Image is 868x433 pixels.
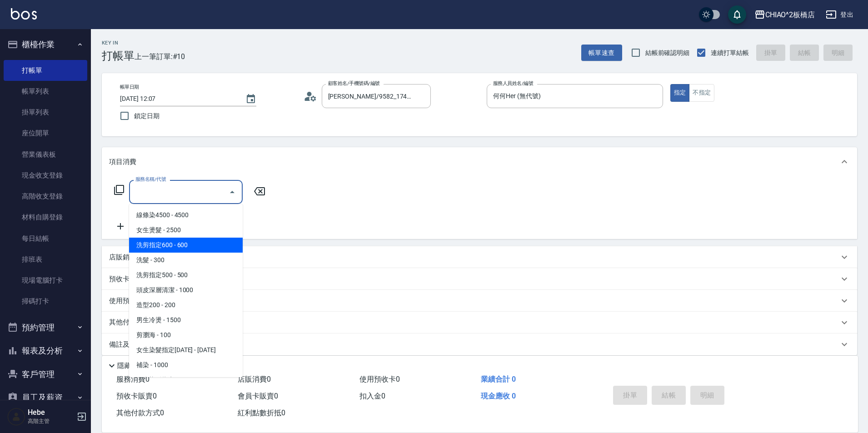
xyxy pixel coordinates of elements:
[359,392,385,400] span: 扣入金 0
[240,88,262,110] button: Choose date, selected date is 2025-10-13
[129,253,243,268] span: 洗髮 - 300
[4,102,87,123] a: 掛單列表
[11,8,37,20] img: Logo
[481,392,516,400] span: 現金應收 0
[129,223,243,238] span: 女生燙髮 - 2500
[117,361,158,371] p: 隱藏業績明細
[481,375,516,383] span: 業績合計 0
[4,316,87,339] button: 預約管理
[129,313,243,328] span: 男生冷燙 - 1500
[129,298,243,313] span: 造型200 - 200
[225,185,239,199] button: Close
[765,9,815,20] div: CHIAO^2板橋店
[129,238,243,253] span: 洗剪指定600 - 600
[135,176,166,183] label: 服務名稱/代號
[102,312,857,333] div: 其他付款方式入金可用餘額: 0
[493,80,533,87] label: 服務人員姓名/編號
[581,45,622,61] button: 帳單速查
[4,186,87,207] a: 高階收支登錄
[28,417,74,425] p: 高階主管
[129,283,243,298] span: 頭皮深層清潔 - 1000
[238,375,271,383] span: 店販消費 0
[129,358,243,373] span: 補染 - 1000
[109,340,143,349] p: 備註及來源
[4,165,87,186] a: 現金收支登錄
[4,270,87,291] a: 現場電腦打卡
[102,333,857,355] div: 備註及來源
[728,5,746,24] button: save
[102,50,135,62] h3: 打帳單
[328,80,380,87] label: 顧客姓名/手機號碼/編號
[134,111,160,121] span: 鎖定日期
[116,375,150,383] span: 服務消費 0
[689,84,714,102] button: 不指定
[102,40,135,46] h2: Key In
[4,123,87,144] a: 座位開單
[711,48,749,58] span: 連續打單結帳
[129,373,243,388] span: 男生染髮指定 - 1500
[4,207,87,228] a: 材料自購登錄
[109,157,136,167] p: 項目消費
[238,408,285,417] span: 紅利點數折抵 0
[4,81,87,102] a: 帳單列表
[129,343,243,358] span: 女生染髮指定[DATE] - [DATE]
[4,363,87,386] button: 客戶管理
[109,274,143,284] p: 預收卡販賣
[751,5,819,24] button: CHIAO^2板橋店
[116,408,164,417] span: 其他付款方式 0
[4,60,87,81] a: 打帳單
[129,208,243,223] span: 線條染4500 - 4500
[120,84,139,90] label: 帳單日期
[129,328,243,343] span: 剪瀏海 - 100
[129,268,243,283] span: 洗剪指定500 - 500
[116,392,157,400] span: 預收卡販賣 0
[4,249,87,270] a: 排班表
[102,268,857,290] div: 預收卡販賣
[102,246,857,268] div: 店販銷售
[359,375,400,383] span: 使用預收卡 0
[135,51,185,62] span: 上一筆訂單:#10
[120,91,236,106] input: YYYY/MM/DD hh:mm
[109,318,193,328] p: 其他付款方式
[28,408,74,417] h5: Hebe
[109,296,143,306] p: 使用預收卡
[238,392,278,400] span: 會員卡販賣 0
[109,253,136,262] p: 店販銷售
[4,386,87,409] button: 員工及薪資
[4,144,87,165] a: 營業儀表板
[4,228,87,249] a: 每日結帳
[7,408,25,426] img: Person
[102,290,857,312] div: 使用預收卡
[822,6,857,23] button: 登出
[4,33,87,56] button: 櫃檯作業
[4,339,87,363] button: 報表及分析
[4,291,87,312] a: 掃碼打卡
[645,48,690,58] span: 結帳前確認明細
[102,147,857,176] div: 項目消費
[670,84,690,102] button: 指定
